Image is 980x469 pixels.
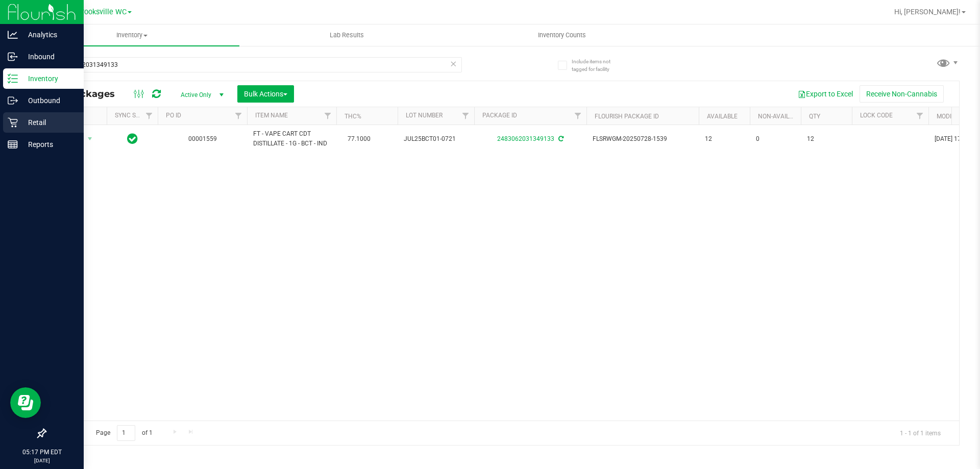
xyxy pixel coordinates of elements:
[860,85,944,103] button: Receive Non-Cannabis
[404,134,468,144] span: JUL25BCT01-0721
[45,57,462,72] input: Search Package ID, Item Name, SKU, Lot or Part Number...
[8,117,18,128] inline-svg: Retail
[807,134,846,144] span: 12
[497,135,554,142] a: 2483062031349133
[892,425,949,440] span: 1 - 1 of 1 items
[454,24,669,46] a: Inventory Counts
[8,52,18,62] inline-svg: Inbound
[5,448,79,457] p: 05:17 PM EDT
[482,112,517,119] a: Package ID
[18,116,79,129] p: Retail
[342,132,376,146] span: 77.1000
[572,58,623,73] span: Include items not tagged for facility
[188,135,217,142] a: 00001559
[345,113,361,120] a: THC%
[758,113,803,120] a: Non-Available
[10,387,41,418] iframe: Resource center
[84,132,96,146] span: select
[756,134,795,144] span: 0
[141,107,158,125] a: Filter
[593,134,693,144] span: FLSRWGM-20250728-1539
[77,8,127,16] span: Brooksville WC
[87,425,161,441] span: Page of 1
[320,107,336,125] a: Filter
[230,107,247,125] a: Filter
[253,129,330,149] span: FT - VAPE CART CDT DISTILLATE - 1G - BCT - IND
[791,85,860,103] button: Export to Excel
[18,51,79,63] p: Inbound
[255,112,288,119] a: Item Name
[912,107,928,125] a: Filter
[8,139,18,150] inline-svg: Reports
[316,31,378,40] span: Lab Results
[595,113,659,120] a: Flourish Package ID
[166,112,181,119] a: PO ID
[860,112,893,119] a: Lock Code
[117,425,135,441] input: 1
[18,72,79,85] p: Inventory
[406,112,443,119] a: Lot Number
[18,138,79,151] p: Reports
[557,135,563,142] span: Sync from Compliance System
[705,134,744,144] span: 12
[809,113,820,120] a: Qty
[237,85,294,103] button: Bulk Actions
[894,8,961,16] span: Hi, [PERSON_NAME]!
[239,24,454,46] a: Lab Results
[115,112,154,119] a: Sync Status
[5,457,79,464] p: [DATE]
[457,107,474,125] a: Filter
[18,29,79,41] p: Analytics
[8,30,18,40] inline-svg: Analytics
[707,113,738,120] a: Available
[524,31,600,40] span: Inventory Counts
[450,57,457,70] span: Clear
[8,95,18,106] inline-svg: Outbound
[53,88,125,100] span: All Packages
[8,73,18,84] inline-svg: Inventory
[570,107,586,125] a: Filter
[24,24,239,46] a: Inventory
[127,132,138,146] span: In Sync
[18,94,79,107] p: Outbound
[24,31,239,40] span: Inventory
[244,90,287,98] span: Bulk Actions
